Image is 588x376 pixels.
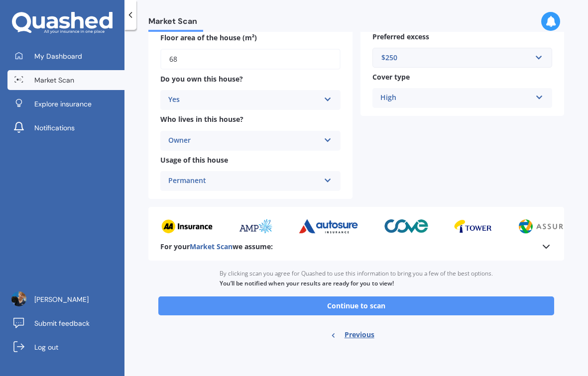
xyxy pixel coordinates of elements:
div: By clicking scan you agree for Quashed to use this information to bring you a few of the best opt... [220,261,493,296]
div: High [380,92,532,104]
a: My Dashboard [7,46,124,66]
input: Enter floor area [160,49,341,70]
span: Usage of this house [160,155,228,165]
img: assurant_sm.webp [516,219,587,234]
img: amp_sm.png [236,219,272,234]
span: Notifications [34,123,75,133]
div: Permanent [168,175,320,187]
span: My Dashboard [34,51,82,61]
div: $250 [381,52,532,63]
div: Yes [168,94,320,106]
span: [PERSON_NAME] [34,294,89,304]
span: Log out [34,342,58,352]
a: Explore insurance [7,94,124,114]
a: Log out [7,337,124,357]
img: autosure_sm.webp [297,219,358,234]
a: Notifications [7,118,124,138]
span: Market Scan [148,16,203,30]
img: cove_sm.webp [383,219,428,234]
a: Market Scan [7,70,124,90]
span: Submit feedback [34,318,90,328]
b: You’ll be notified when your results are ready for you to view! [220,279,394,287]
img: aa_sm.webp [160,219,212,234]
span: Cover type [372,72,410,82]
span: Do you own this house? [160,74,243,84]
b: For your we assume: [160,242,273,252]
span: Market Scan [190,242,233,251]
a: [PERSON_NAME] [7,289,124,309]
span: Previous [345,327,374,342]
img: tower_sm.png [452,219,490,234]
button: Continue to scan [158,296,554,315]
img: ACg8ocLM0nHV41SZsDEO1ZtWa5Qr2cGMEx0GgDoUmiBfa6kQ29vFfyKw=s96-c [11,291,26,306]
div: Owner [168,135,320,147]
span: Floor area of the house (m²) [160,33,257,42]
a: Submit feedback [7,313,124,333]
span: Market Scan [34,75,74,85]
span: Explore insurance [34,99,92,109]
span: Preferred excess [372,32,429,41]
span: Who lives in this house? [160,115,243,124]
